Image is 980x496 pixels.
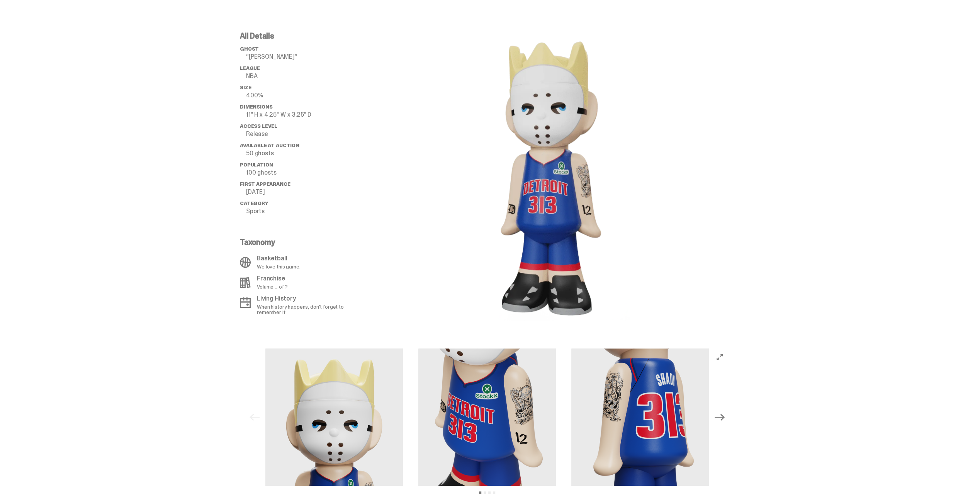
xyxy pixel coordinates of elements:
img: Copy%20of%20Eminem_NBA_400_3.png [571,348,709,486]
p: 11" H x 4.25" W x 3.25" D [246,112,363,118]
span: Category [240,200,268,207]
p: Taxonomy [240,238,359,246]
p: [DATE] [246,189,363,195]
p: Franchise [257,275,288,282]
button: View slide 4 [493,491,495,494]
span: Population [240,161,273,168]
p: 400% [246,92,363,99]
p: Living History [257,296,359,302]
p: 50 ghosts [246,150,363,156]
span: League [240,65,260,71]
img: Copy%20of%20Eminem_NBA_400_2.png [418,348,556,486]
button: Next [711,409,728,426]
button: View slide 1 [479,491,481,494]
p: All Details [240,32,363,40]
p: NBA [246,73,363,79]
span: ghost [240,46,259,52]
span: Access Level [240,123,277,129]
p: When history happens, don't forget to remember it [257,304,359,315]
p: We love this game. [257,264,300,269]
p: 100 ghosts [246,170,363,176]
button: View slide 3 [488,491,491,494]
span: Available at Auction [240,142,299,149]
p: Basketball [257,255,300,262]
span: First Appearance [240,181,290,187]
p: “[PERSON_NAME]” [246,54,363,60]
p: Sports [246,208,363,214]
button: View slide 2 [484,491,486,494]
img: Copy%20of%20Eminem_NBA_400_1.png [265,348,403,486]
span: Size [240,84,251,91]
p: Release [246,131,363,137]
button: View full-screen [715,352,724,362]
p: Volume _ of ? [257,284,288,289]
span: Dimensions [240,104,272,110]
